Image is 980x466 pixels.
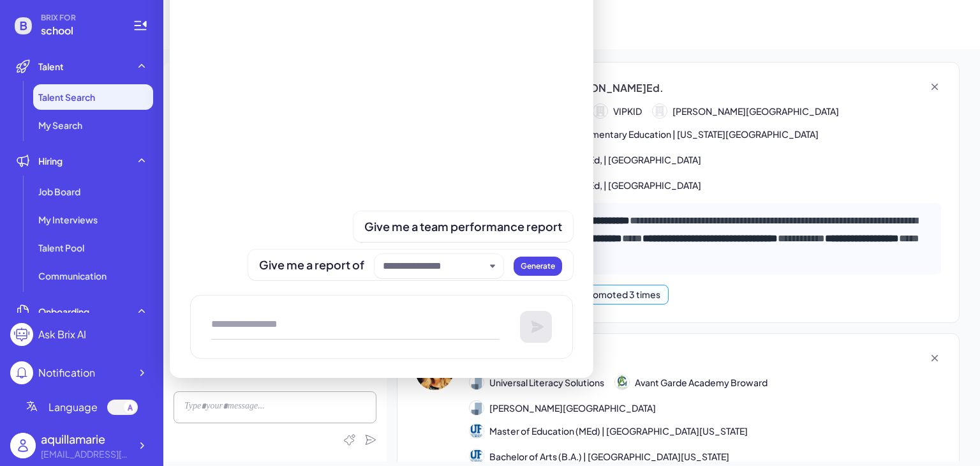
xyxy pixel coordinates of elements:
span: VIPKID [613,105,642,118]
div: aboyd@wsfcs.k12.nc.us [41,447,130,461]
span: Communication [38,269,107,282]
img: 公司logo [615,375,629,389]
img: 公司logo [470,401,484,415]
span: Onboarding [38,305,89,318]
img: user_logo.png [10,433,36,458]
span: Talent Search [38,91,95,103]
div: Ask Brix AI [38,327,86,342]
span: Talent [38,60,64,73]
span: Job Board [38,185,80,198]
img: 公司logo [470,375,484,389]
span: Hiring [38,154,63,167]
span: Bachelor of Science ,Elementary Education | [US_STATE][GEOGRAPHIC_DATA] [489,128,819,141]
span: My Interviews [38,213,98,226]
span: My Search [38,119,82,132]
span: Master of Education - MEd, | [GEOGRAPHIC_DATA] [489,153,701,167]
span: Talent Pool [38,241,84,254]
div: aquillamarie [41,430,130,447]
span: Bachelor of Arts (B.A.) | [GEOGRAPHIC_DATA][US_STATE] [489,450,729,463]
span: Master of Education (MEd) | [GEOGRAPHIC_DATA][US_STATE] [489,425,748,438]
span: Master of Education - MEd, | [GEOGRAPHIC_DATA] [489,179,701,192]
span: [PERSON_NAME][GEOGRAPHIC_DATA] [489,402,656,415]
img: 215.jpg [470,449,484,463]
div: Notification [38,365,95,380]
img: 215.jpg [470,424,484,438]
span: [PERSON_NAME][GEOGRAPHIC_DATA] [672,105,839,118]
span: Language [48,400,98,415]
span: Universal Literacy Solutions [489,376,604,389]
span: school [41,23,117,38]
div: Promoted 3 times [584,288,660,301]
span: BRIX FOR [41,13,117,23]
span: Avant Garde Academy Broward [635,376,768,389]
